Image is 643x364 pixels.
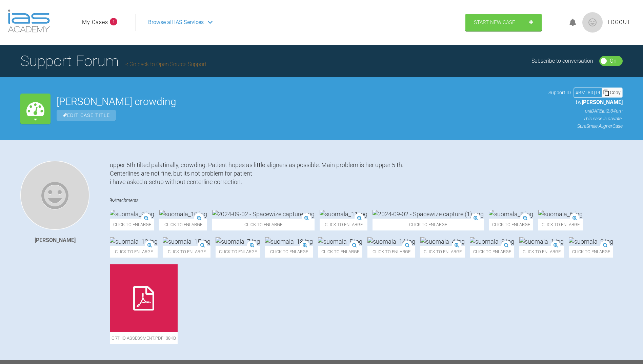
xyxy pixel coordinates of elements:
span: Click to enlarge [367,246,415,258]
img: suomala_10.jpg [159,210,207,218]
img: suomala_1.jpg [519,237,564,246]
span: Click to enlarge [110,246,158,258]
div: Subscribe to conversation [531,57,593,65]
h2: [PERSON_NAME] crowding [57,97,542,107]
h4: Attachments [110,196,623,205]
span: Click to enlarge [318,246,362,258]
span: Click to enlarge [373,219,484,230]
a: Start New Case [465,14,542,31]
img: suomala_4.jpg [420,237,465,246]
img: suomala_7.jpg [216,237,260,246]
img: suomala_8.jpg [489,210,533,218]
div: [PERSON_NAME] [35,236,76,245]
div: Copy [602,88,622,97]
img: logo-light.3e3ef733.png [8,9,50,33]
img: suomala_11.jpg [320,210,367,218]
span: Browse all IAS Services [148,18,204,27]
span: Click to enlarge [489,219,533,230]
span: Click to enlarge [569,246,613,258]
img: profile.png [582,12,603,33]
span: Start New Case [474,19,515,25]
p: SureSmile Aligner Case [548,122,623,130]
span: Click to enlarge [212,219,315,230]
span: Click to enlarge [519,246,564,258]
a: My Cases [82,18,108,27]
p: by [548,98,623,107]
h1: Support Forum [20,49,206,73]
div: On [610,57,617,65]
span: Edit Case Title [57,110,116,121]
span: Click to enlarge [159,219,207,230]
img: suomala_15.jpg [163,237,210,246]
span: Click to enlarge [470,246,514,258]
img: 2024-09-02 - Spacewize capture.png [212,210,315,218]
span: [PERSON_NAME] [582,99,623,105]
span: Click to enlarge [538,219,583,230]
span: Click to enlarge [265,246,313,258]
span: Click to enlarge [110,219,154,230]
img: suomala_13.jpg [265,237,313,246]
img: suomala_12.jpg [110,237,158,246]
a: Logout [608,18,631,27]
img: suomala_3.jpg [470,237,514,246]
span: Click to enlarge [163,246,210,258]
span: ortho assessment.pdf - 38KB [110,332,178,344]
span: Click to enlarge [216,246,260,258]
span: Click to enlarge [320,219,367,230]
img: Teemu Savola [20,161,89,230]
img: suomala_14.jpg [367,237,415,246]
div: # BML8IQT4 [574,89,602,96]
span: Click to enlarge [420,246,465,258]
p: on [DATE] at 2:34pm [548,107,623,115]
img: suomala_9.jpg [110,210,154,218]
img: suomala_2.jpg [569,237,613,246]
div: upper 5th tilted palatinally, crowding. Patient hopes as little aligners as possible. Main proble... [110,161,623,186]
span: 1 [110,18,117,25]
span: Support ID [548,89,571,96]
p: This case is private. [548,115,623,122]
a: Go back to Open Source Support [125,61,206,67]
img: suomala_6.jpg [538,210,583,218]
img: suomala_5.jpg [318,237,362,246]
img: 2024-09-02 - Spacewize capture (1).png [373,210,484,218]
